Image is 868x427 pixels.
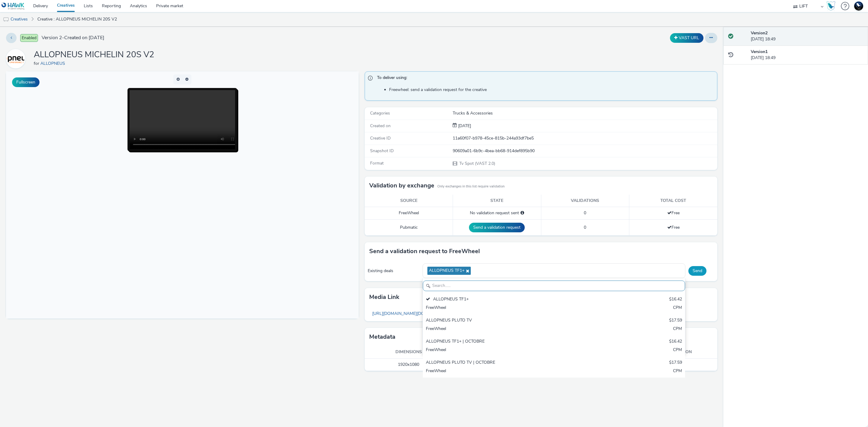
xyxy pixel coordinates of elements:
a: [URL][DOMAIN_NAME][DOMAIN_NAME] [369,308,454,319]
div: FreeWheel [426,368,596,375]
th: Dimensions [365,346,453,358]
span: 0 [584,224,586,230]
td: Pubmatic [365,219,453,235]
div: $16.42 [669,338,682,345]
span: Format [370,160,384,166]
span: Tv Spot (VAST 2.0) [459,161,495,166]
strong: Version 1 [751,49,768,55]
div: FreeWheel [426,326,596,333]
span: Version 2 - Created on [DATE] [42,34,104,41]
div: ALLOPNEUS TF1+ | OCTOBRE [426,338,596,345]
button: Send a validation request [469,223,525,232]
div: Please select a deal below and click on Send to send a validation request to FreeWheel. [520,210,524,216]
img: tv [3,17,9,23]
span: 0 [584,210,586,216]
div: $17.59 [669,359,682,366]
th: Source [365,195,453,207]
th: State [453,195,541,207]
div: Creation 03 October 2025, 18:49 [457,123,471,129]
li: Freewheel: send a validation request for the creative [389,87,714,93]
h3: Media link [369,293,399,302]
span: Created on [370,123,391,129]
span: Enabled [20,34,38,42]
div: [DATE] 18:49 [751,49,863,61]
div: CPM [673,326,682,333]
div: ALLOPNEUS PLUTO TV | OCTOBRE [426,359,596,366]
span: Snapshot ID [370,148,394,154]
img: Support Hawk [854,2,863,11]
div: 90609a01-6b9c-4bea-bb68-914def895b90 [453,148,717,154]
a: Creative : ALLOPNEUS MICHELIN 20S V2 [34,12,120,27]
span: Free [667,224,680,230]
div: ALLOPNEUS TF1+ [426,296,596,303]
div: $16.42 [669,296,682,303]
h3: Metadata [369,332,395,341]
div: CPM [673,368,682,375]
span: Categories [370,110,390,116]
small: Only exchanges in this list require validation [437,184,505,189]
strong: Version 2 [751,30,768,36]
div: No validation request sent [456,210,538,216]
th: Total cost [629,195,718,207]
td: 1920x1080 [365,359,453,371]
span: [DATE] [457,123,471,129]
div: Existing deals [368,268,420,274]
div: CPM [673,347,682,354]
div: FreeWheel [426,347,596,354]
img: undefined Logo [2,2,25,10]
div: ALLOPNEUS PLUTO TV [426,317,596,324]
span: for [34,61,40,66]
a: ALLOPNEUS [40,61,68,66]
button: VAST URL [670,33,703,43]
h1: ALLOPNEUS MICHELIN 20S V2 [34,49,154,61]
div: [DATE] 18:49 [751,30,863,42]
span: Creative ID [370,135,391,141]
button: Fullscreen [12,77,39,87]
img: ALLOPNEUS [7,50,24,68]
span: Free [667,210,680,216]
div: CPM [673,305,682,312]
div: FreeWheel [426,305,596,312]
td: FreeWheel [365,207,453,219]
div: 11a60f07-b978-45ce-815b-244a93df7be5 [453,135,717,141]
a: Hawk Academy [826,1,838,11]
h3: Validation by exchange [369,181,434,190]
div: Duplicate the creative as a VAST URL [668,33,705,43]
h3: Send a validation request to FreeWheel [369,247,480,256]
img: Hawk Academy [826,1,835,11]
span: ALLOPNEUS TF1+ [429,268,464,273]
input: Search...... [423,281,685,291]
button: Send [688,266,706,276]
span: To deliver using: [377,75,711,83]
div: $17.59 [669,317,682,324]
div: Trucks & Accessories [453,110,717,116]
th: Validations [541,195,629,207]
a: ALLOPNEUS [6,56,28,61]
